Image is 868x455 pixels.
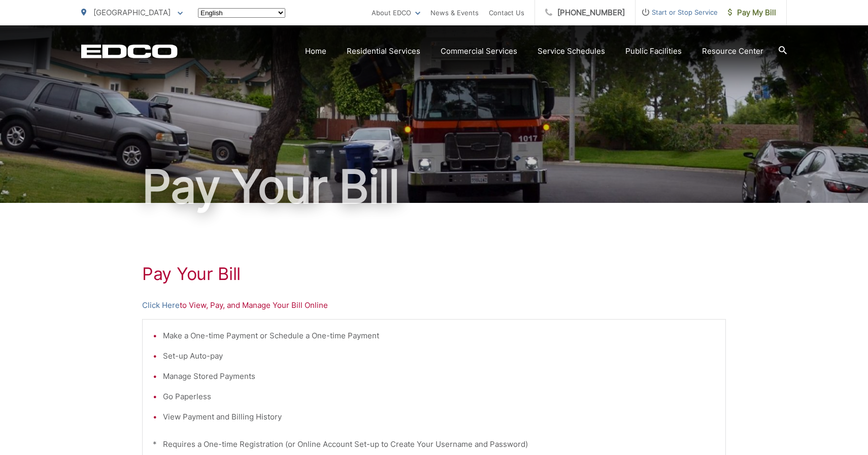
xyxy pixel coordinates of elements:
[81,44,178,58] a: EDCD logo. Return to the homepage.
[728,7,776,19] span: Pay My Bill
[142,264,726,284] h1: Pay Your Bill
[430,7,479,19] a: News & Events
[538,45,605,57] a: Service Schedules
[153,438,715,450] p: * Requires a One-time Registration (or Online Account Set-up to Create Your Username and Password)
[142,299,726,311] p: to View, Pay, and Manage Your Bill Online
[81,161,787,212] h1: Pay Your Bill
[489,7,524,19] a: Contact Us
[372,7,420,19] a: About EDCO
[305,45,326,57] a: Home
[163,391,715,403] li: Go Paperless
[163,370,715,382] li: Manage Stored Payments
[347,45,420,57] a: Residential Services
[198,8,285,18] select: Select a language
[163,411,715,423] li: View Payment and Billing History
[93,8,171,17] span: [GEOGRAPHIC_DATA]
[163,350,715,362] li: Set-up Auto-pay
[625,45,682,57] a: Public Facilities
[702,45,763,57] a: Resource Center
[441,45,517,57] a: Commercial Services
[142,299,180,311] a: Click Here
[163,330,715,342] li: Make a One-time Payment or Schedule a One-time Payment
